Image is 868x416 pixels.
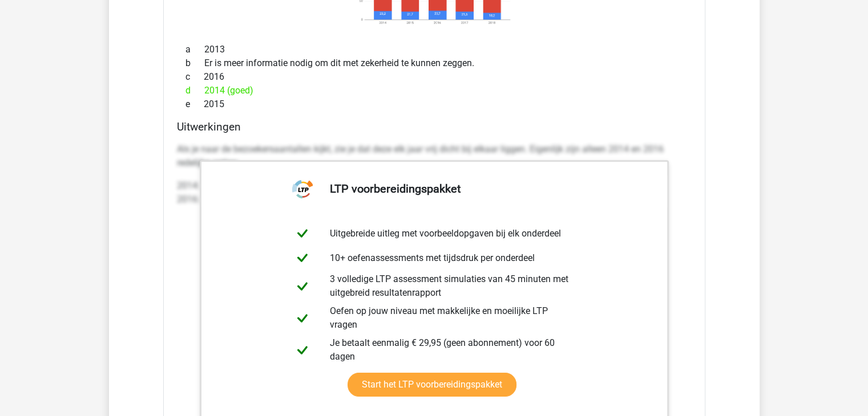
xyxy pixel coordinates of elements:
[185,97,204,111] span: e
[177,179,692,206] p: 2014: 23.2*10000/120000=1.93 2016: 23.7*10000/124000=1.91
[177,70,692,84] div: 2016
[177,56,692,70] div: Er is meer informatie nodig om dit met zekerheid te kunnen zeggen.
[177,43,692,56] div: 2013
[177,97,692,111] div: 2015
[348,373,516,397] a: Start het LTP voorbereidingspakket
[177,142,692,170] p: Als je naar de bezoekersaantallen kijkt, zie je dat deze elk jaar vrij dicht bij elkaar liggen. E...
[177,120,692,133] h4: Uitwerkingen
[177,84,692,97] div: 2014 (goed)
[185,56,204,70] span: b
[185,70,204,84] span: c
[185,43,204,56] span: a
[185,84,204,97] span: d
